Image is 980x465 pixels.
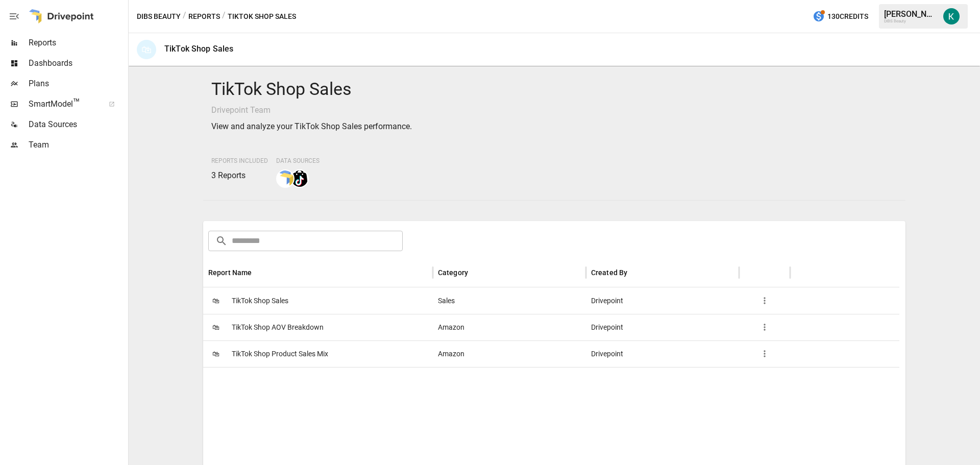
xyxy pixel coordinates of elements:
span: 130 Credits [827,10,868,23]
div: Drivepoint [586,314,739,340]
p: 3 Reports [211,169,268,182]
h4: TikTok Shop Sales [211,79,898,100]
p: View and analyze your TikTok Shop Sales performance. [211,120,898,133]
div: TikTok Shop Sales [164,44,234,54]
span: TikTok Shop Sales [232,288,288,314]
button: Sort [253,265,267,280]
div: Amazon [433,340,586,367]
span: 🛍 [208,293,224,308]
span: Reports [29,37,126,49]
img: tiktok [291,170,308,187]
div: / [183,10,186,23]
img: Katherine Rose [943,8,960,25]
div: / [222,10,226,23]
span: Plans [29,78,126,90]
div: Report Name [208,268,252,277]
button: Katherine Rose [937,2,966,31]
button: Sort [469,265,483,280]
span: 🛍 [208,320,224,335]
button: Reports [188,10,220,23]
span: Data Sources [276,157,320,164]
div: Created By [591,268,628,277]
button: Sort [628,265,643,280]
span: TikTok Shop AOV Breakdown [232,314,324,340]
span: ™ [73,96,80,109]
div: Drivepoint [586,340,739,367]
div: [PERSON_NAME] [884,9,937,19]
span: Team [29,139,126,151]
button: 130Credits [808,7,872,26]
span: Dashboards [29,57,126,69]
span: 🛍 [208,346,224,361]
p: Drivepoint Team [211,104,898,116]
div: Drivepoint [586,287,739,314]
div: 🛍 [137,40,156,59]
div: Amazon [433,314,586,340]
span: Data Sources [29,118,126,131]
span: SmartModel [29,98,97,110]
img: smart model [277,170,293,187]
div: DIBS Beauty [884,19,937,23]
div: Category [438,268,468,277]
span: TikTok Shop Product Sales Mix [232,341,328,367]
div: Sales [433,287,586,314]
span: Reports Included [211,157,268,164]
button: DIBS Beauty [137,10,181,23]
